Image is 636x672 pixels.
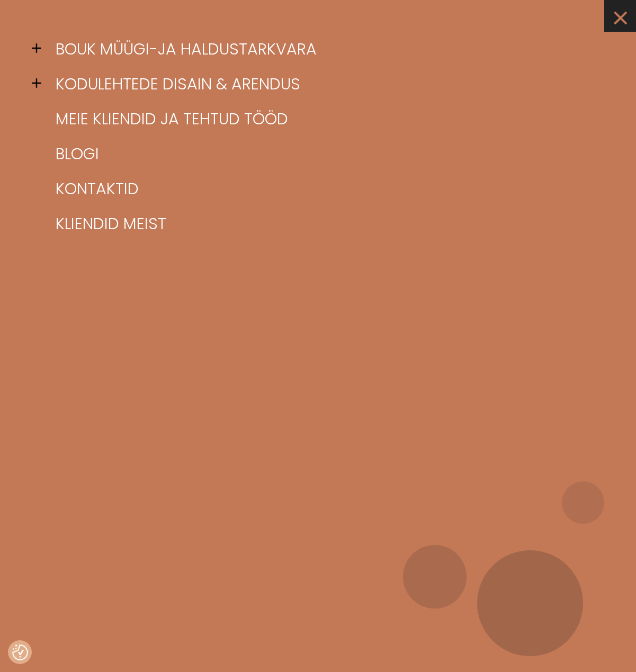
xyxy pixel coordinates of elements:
[12,644,28,660] button: Nõusolekueelistused
[48,171,604,206] a: Kontaktid
[48,102,604,137] a: Meie kliendid ja tehtud tööd
[48,32,604,67] a: BOUK müügi-ja haldustarkvara
[48,67,604,102] a: Kodulehtede disain & arendus
[48,137,604,171] a: Blogi
[12,644,28,660] img: Revisit consent button
[48,206,604,241] a: Kliendid meist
